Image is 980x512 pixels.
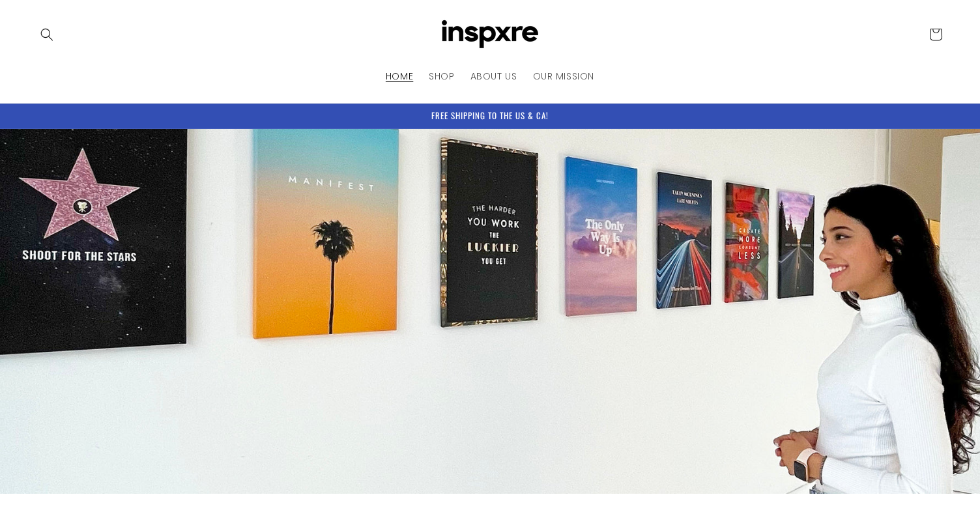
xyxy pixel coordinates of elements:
div: Announcement [33,104,947,128]
summary: Search [33,20,61,49]
a: SHOP [421,63,462,90]
a: INSPXRE [433,13,547,55]
img: INSPXRE [438,18,542,51]
span: FREE SHIPPING TO THE US & CA! [431,109,549,122]
a: ABOUT US [463,63,525,90]
span: OUR MISSION [533,70,595,82]
a: HOME [378,63,421,90]
span: HOME [386,70,413,82]
span: ABOUT US [470,70,517,82]
a: OUR MISSION [525,63,603,90]
span: SHOP [429,70,454,82]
